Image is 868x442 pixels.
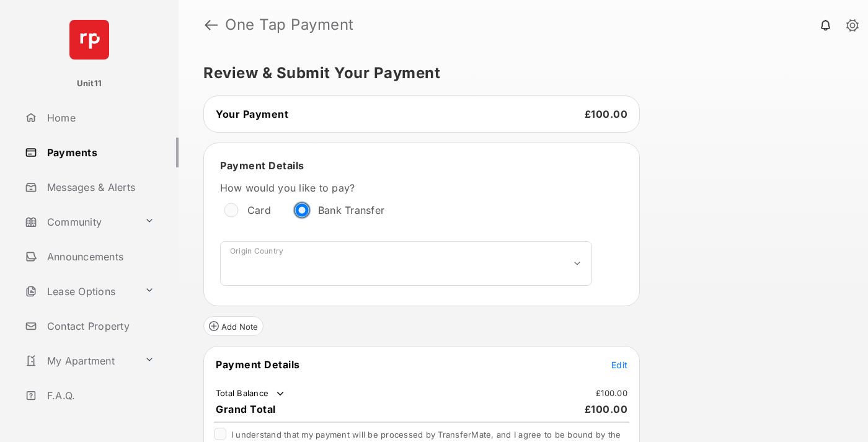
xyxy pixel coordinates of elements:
strong: One Tap Payment [225,17,354,32]
span: £100.00 [585,403,628,415]
a: Community [20,207,139,237]
span: Payment Details [216,358,300,371]
a: F.A.Q. [20,381,179,410]
label: Bank Transfer [318,204,384,216]
img: svg+xml;base64,PHN2ZyB4bWxucz0iaHR0cDovL3d3dy53My5vcmcvMjAwMC9zdmciIHdpZHRoPSI2NCIgaGVpZ2h0PSI2NC... [69,20,109,60]
label: Card [247,204,271,216]
a: Home [20,103,179,133]
a: Payments [20,138,179,167]
button: Edit [611,358,627,371]
span: Payment Details [220,159,304,172]
p: Unit11 [77,77,102,90]
a: Lease Options [20,276,139,306]
a: Announcements [20,242,179,272]
span: Your Payment [216,108,288,120]
h5: Review & Submit Your Payment [203,66,833,81]
span: £100.00 [585,108,628,120]
a: Contact Property [20,311,179,341]
td: £100.00 [595,387,628,399]
label: How would you like to pay? [220,182,592,194]
button: Add Note [203,316,263,336]
a: Messages & Alerts [20,172,179,202]
td: Total Balance [215,387,286,400]
a: My Apartment [20,346,139,376]
span: Grand Total [216,403,276,415]
span: Edit [611,360,627,370]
